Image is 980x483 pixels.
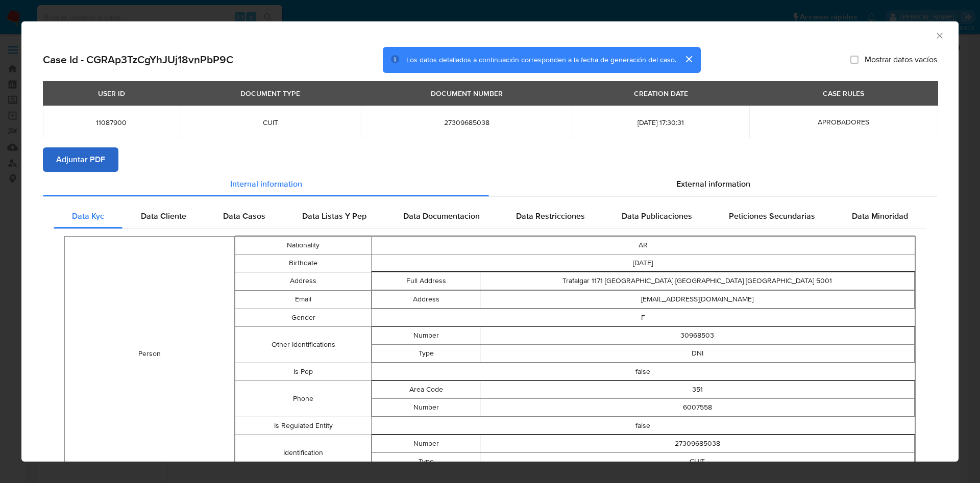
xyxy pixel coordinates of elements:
td: Address [372,290,480,308]
td: 351 [480,380,915,398]
span: CUIT [192,118,349,127]
span: Data Listas Y Pep [302,210,366,222]
span: Data Kyc [72,210,104,222]
span: Data Publicaciones [622,210,692,222]
td: Phone [235,380,371,417]
span: Data Restricciones [516,210,585,222]
td: false [371,363,915,380]
td: Number [372,326,480,344]
td: Other Identifications [235,326,371,363]
td: false [371,417,915,435]
button: Adjuntar PDF [43,147,118,172]
td: 30968503 [480,326,915,344]
span: APROBADORES [818,117,869,127]
td: Nationality [235,236,371,254]
td: CUIT [480,452,915,470]
button: cerrar [676,47,701,71]
div: closure-recommendation-modal [21,21,959,462]
td: [DATE] [371,254,915,272]
div: CASE RULES [817,85,870,102]
td: Is Pep [235,363,371,380]
td: [EMAIL_ADDRESS][DOMAIN_NAME] [480,290,915,308]
span: 27309685038 [373,118,560,127]
td: F [371,309,915,326]
div: Detailed internal info [54,204,926,228]
td: Birthdate [235,254,371,272]
td: Number [372,398,480,416]
td: Email [235,290,371,309]
td: Gender [235,309,371,326]
span: External information [676,178,750,190]
span: Los datos detallados a continuación corresponden a la fecha de generación del caso. [406,55,676,65]
td: Address [235,272,371,290]
td: Type [372,344,480,362]
td: Type [372,452,480,470]
div: DOCUMENT TYPE [234,85,306,102]
td: Area Code [372,380,480,398]
span: Data Documentacion [403,210,480,222]
div: USER ID [92,85,131,102]
td: Person [65,236,235,471]
h2: Case Id - CGRAp3TzCgYhJUj18vnPbP9C [43,53,233,66]
span: Mostrar datos vacíos [865,55,937,65]
span: Data Casos [223,210,265,222]
td: 27309685038 [480,435,915,452]
span: 11087900 [55,118,167,127]
td: 6007558 [480,398,915,416]
div: CREATION DATE [628,85,694,102]
td: Full Address [372,272,480,290]
td: Trafalgar 1171 [GEOGRAPHIC_DATA] [GEOGRAPHIC_DATA] [GEOGRAPHIC_DATA] 5001 [480,272,915,290]
span: Peticiones Secundarias [729,210,815,222]
span: [DATE] 17:30:31 [585,118,737,127]
input: Mostrar datos vacíos [850,56,859,64]
td: Number [372,435,480,452]
div: Detailed info [43,172,937,196]
td: DNI [480,344,915,362]
td: Is Regulated Entity [235,417,371,435]
td: Identification [235,435,371,471]
span: Data Minoridad [852,210,908,222]
span: Internal information [230,178,302,190]
button: Cerrar ventana [935,31,944,40]
div: DOCUMENT NUMBER [425,85,509,102]
td: AR [371,236,915,254]
span: Adjuntar PDF [56,148,105,171]
span: Data Cliente [141,210,186,222]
